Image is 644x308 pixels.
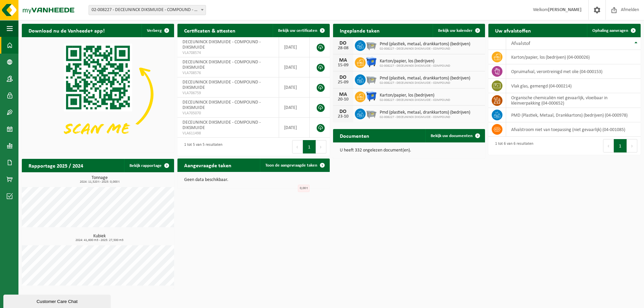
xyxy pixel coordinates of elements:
[273,24,329,37] a: Bekijk uw certificaten
[147,28,162,33] span: Verberg
[614,139,627,152] button: 1
[316,140,326,153] button: Next
[292,140,303,153] button: Previous
[506,122,641,137] td: afvalstroom niet van toepassing (niet gevaarlijk) (04-001085)
[336,80,350,85] div: 25-09
[506,79,641,93] td: vlak glas, gemengd (04-000214)
[366,90,377,102] img: WB-1100-HPE-BE-01
[506,64,641,79] td: opruimafval, verontreinigd met olie (04-000153)
[336,46,350,51] div: 28-08
[433,24,484,37] a: Bekijk uw kalender
[548,7,582,12] strong: [PERSON_NAME]
[336,109,350,114] div: DO
[380,110,470,115] span: Pmd (plastiek, metaal, drankkartons) (bedrijven)
[182,50,274,56] span: VLA708574
[265,163,317,168] span: Toon de aangevraagde taken
[380,93,450,98] span: Karton/papier, los (bedrijven)
[366,39,377,51] img: WB-2500-GAL-GY-01
[366,73,377,85] img: WB-2500-GAL-GY-01
[380,47,470,51] span: 02-008227 - DECEUNINCK DIKSMUIDE - COMPOUND
[380,64,450,68] span: 02-008227 - DECEUNINCK DIKSMUIDE - COMPOUND
[142,24,173,37] button: Verberg
[177,159,238,172] h2: Aangevraagde taken
[303,140,316,153] button: 1
[278,28,317,33] span: Bekijk uw certificaten
[181,139,222,154] div: 1 tot 5 van 5 resultaten
[22,159,90,172] h2: Rapportage 2025 / 2024
[333,129,376,142] h2: Documenten
[366,108,377,119] img: WB-2500-GAL-GY-01
[438,28,473,33] span: Bekijk uw kalender
[340,148,479,153] p: U heeft 332 ongelezen document(en).
[627,139,637,152] button: Next
[182,70,274,76] span: VLA708576
[431,134,473,138] span: Bekijk uw documenten
[279,37,310,57] td: [DATE]
[488,24,538,37] h2: Uw afvalstoffen
[506,108,641,122] td: PMD (Plastiek, Metaal, Drankkartons) (bedrijven) (04-000978)
[333,24,386,37] h2: Ingeplande taken
[279,57,310,77] td: [DATE]
[380,115,470,119] span: 02-008227 - DECEUNINCK DIKSMUIDE - COMPOUND
[279,98,310,118] td: [DATE]
[506,50,641,64] td: karton/papier, los (bedrijven) (04-000026)
[182,60,261,70] span: DECEUNINCK DIKSMUIDE - COMPOUND - DIKSMUIDE
[380,59,450,64] span: Karton/papier, los (bedrijven)
[336,41,350,46] div: DO
[366,56,377,68] img: WB-1100-HPE-BE-01
[425,129,484,142] a: Bekijk uw documenten
[336,97,350,102] div: 20-10
[380,76,470,81] span: Pmd (plastiek, metaal, drankkartons) (bedrijven)
[492,138,533,153] div: 1 tot 6 van 6 resultaten
[182,131,274,136] span: VLA611498
[182,90,274,96] span: VLA706759
[603,139,614,152] button: Previous
[336,58,350,63] div: MA
[25,176,174,184] h3: Tonnage
[336,63,350,68] div: 15-09
[380,42,470,47] span: Pmd (plastiek, metaal, drankkartons) (bedrijven)
[380,98,450,102] span: 02-008227 - DECEUNINCK DIKSMUIDE - COMPOUND
[3,293,112,308] iframe: chat widget
[336,114,350,119] div: 23-10
[279,77,310,98] td: [DATE]
[25,239,174,242] span: 2024: 41,600 m3 - 2025: 27,500 m3
[124,159,173,172] a: Bekijk rapportage
[511,41,530,46] span: Afvalstof
[184,178,323,182] p: Geen data beschikbaar.
[260,159,329,172] a: Toon de aangevraagde taken
[182,120,261,130] span: DECEUNINCK DIKSMUIDE - COMPOUND - DIKSMUIDE
[182,80,261,90] span: DECEUNINCK DIKSMUIDE - COMPOUND - DIKSMUIDE
[592,28,628,33] span: Ophaling aanvragen
[25,234,174,242] h3: Kubiek
[182,111,274,116] span: VLA705070
[380,81,470,85] span: 02-008227 - DECEUNINCK DIKSMUIDE - COMPOUND
[336,75,350,80] div: DO
[182,100,261,110] span: DECEUNINCK DIKSMUIDE - COMPOUND - DIKSMUIDE
[25,180,174,184] span: 2024: 11,520 t - 2025: 0,000 t
[587,24,640,37] a: Ophaling aanvragen
[182,40,261,50] span: DECEUNINCK DIKSMUIDE - COMPOUND - DIKSMUIDE
[89,5,206,15] span: 02-008227 - DECEUNINCK DIKSMUIDE - COMPOUND - DIKSMUIDE
[279,118,310,138] td: [DATE]
[22,24,111,37] h2: Download nu de Vanheede+ app!
[89,5,206,15] span: 02-008227 - DECEUNINCK DIKSMUIDE - COMPOUND - DIKSMUIDE
[506,93,641,108] td: organische chemicaliën niet gevaarlijk, vloeibaar in kleinverpakking (04-000652)
[336,92,350,97] div: MA
[177,24,242,37] h2: Certificaten & attesten
[22,37,174,151] img: Download de VHEPlus App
